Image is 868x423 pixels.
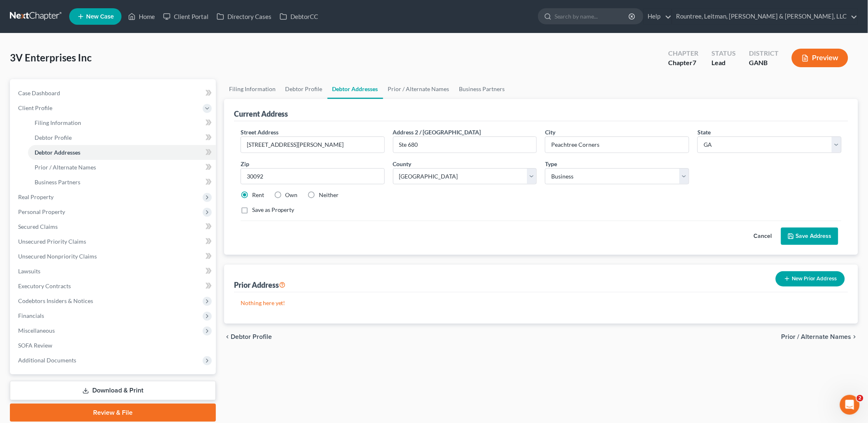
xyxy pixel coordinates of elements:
a: Help [644,9,671,24]
span: Unsecured Nonpriority Claims [18,253,97,260]
a: DebtorCC [276,9,322,24]
a: Client Portal [159,9,213,24]
span: Business Partners [35,179,80,186]
button: Cancel [745,228,781,244]
input: Enter city... [545,137,689,153]
span: Additional Documents [18,357,76,364]
span: Financials [18,312,44,319]
span: County [393,160,412,167]
div: Lead [711,58,736,68]
input: XXXXX [241,168,385,185]
div: Prior Address [234,280,285,290]
a: Review & File [10,404,216,422]
a: Debtor Addresses [28,145,216,160]
div: Chapter [668,58,698,68]
a: Business Partners [454,79,510,99]
a: Debtor Profile [281,79,328,99]
a: Prior / Alternate Names [383,79,454,99]
a: Filing Information [28,115,216,130]
a: Unsecured Nonpriority Claims [12,249,216,264]
span: Filing Information [35,119,81,126]
a: Business Partners [28,175,216,190]
span: Client Profile [18,104,52,111]
span: SOFA Review [18,342,52,349]
a: Rountree, Leitman, [PERSON_NAME] & [PERSON_NAME], LLC [672,9,858,24]
label: Rent [252,191,264,199]
div: Status [711,49,736,58]
span: Personal Property [18,208,65,215]
span: Codebtors Insiders & Notices [18,297,93,304]
a: Unsecured Priority Claims [12,234,216,249]
a: Executory Contracts [12,279,216,294]
a: Prior / Alternate Names [28,160,216,175]
span: 3V Enterprises Inc [10,52,91,63]
iframe: Intercom live chat [840,395,860,415]
label: Address 2 / [GEOGRAPHIC_DATA] [393,128,481,136]
label: Neither [319,191,339,199]
span: Lawsuits [18,268,40,275]
a: Filing Information [224,79,281,99]
input: Search by name... [554,9,630,24]
span: State [697,129,711,136]
a: SOFA Review [12,338,216,353]
button: Preview [792,49,848,67]
a: Home [124,9,159,24]
span: Street Address [241,129,278,136]
a: Download & Print [10,381,216,400]
span: Unsecured Priority Claims [18,238,86,245]
span: Secured Claims [18,223,58,230]
a: Debtor Addresses [328,79,383,99]
span: Executory Contracts [18,282,71,289]
button: Save Address [781,228,838,245]
a: Directory Cases [213,9,276,24]
span: 7 [693,59,696,66]
div: Chapter [668,49,698,58]
a: Case Dashboard [12,86,216,101]
span: Miscellaneous [18,327,55,334]
span: Debtor Addresses [35,149,80,156]
div: GANB [749,58,779,68]
span: 2 [857,395,863,402]
a: Debtor Profile [28,130,216,145]
span: City [545,129,555,136]
input: -- [393,137,537,153]
div: Current Address [234,109,288,119]
label: Type [545,160,557,168]
span: Prior / Alternate Names [781,334,852,340]
label: Save as Property [252,206,295,214]
span: New Case [86,14,114,20]
div: District [749,49,779,58]
a: Lawsuits [12,264,216,279]
span: Prior / Alternate Names [35,164,96,171]
span: Zip [241,160,249,167]
button: chevron_left Debtor Profile [224,334,272,340]
span: Real Property [18,193,54,200]
button: New Prior Address [776,271,845,287]
i: chevron_left [224,334,231,340]
p: Nothing here yet! [241,299,842,307]
input: Enter street address [241,137,384,153]
i: chevron_right [852,334,858,340]
span: Debtor Profile [231,334,272,340]
button: Prior / Alternate Names chevron_right [781,334,858,340]
label: Own [285,191,298,199]
span: Debtor Profile [35,134,72,141]
span: Case Dashboard [18,89,60,96]
a: Secured Claims [12,219,216,234]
